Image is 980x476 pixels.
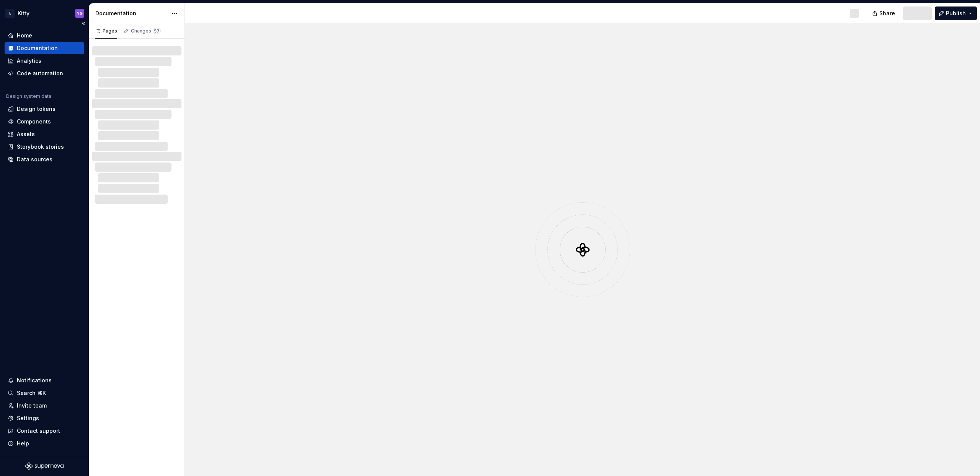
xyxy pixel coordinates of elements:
[5,400,84,412] a: Invite team
[17,130,35,138] div: Assets
[6,93,51,99] div: Design system data
[5,55,84,67] a: Analytics
[5,67,84,80] a: Code automation
[17,377,52,384] div: Notifications
[17,402,47,409] div: Invite team
[5,374,84,387] button: Notifications
[17,105,56,113] div: Design tokens
[77,10,83,16] div: YG
[5,387,84,399] button: Search ⌘K
[17,70,63,77] div: Code automation
[17,414,39,422] div: Settings
[935,6,977,20] button: Publish
[17,156,52,163] div: Data sources
[5,153,84,166] a: Data sources
[5,29,84,42] a: Home
[5,141,84,153] a: Storybook stories
[95,28,117,34] div: Pages
[5,437,84,450] button: Help
[5,9,15,18] div: E
[131,28,161,34] div: Changes
[17,118,51,125] div: Components
[25,462,64,470] svg: Supernova Logo
[868,6,900,20] button: Share
[17,57,41,65] div: Analytics
[5,103,84,115] a: Design tokens
[17,389,46,397] div: Search ⌘K
[17,44,58,52] div: Documentation
[2,5,87,21] button: EKittyYG
[153,28,161,34] span: 57
[5,425,84,437] button: Contact support
[5,412,84,424] a: Settings
[17,440,29,447] div: Help
[5,115,84,128] a: Components
[17,427,60,435] div: Contact support
[5,128,84,140] a: Assets
[879,10,895,17] span: Share
[78,18,89,29] button: Collapse sidebar
[95,10,168,17] div: Documentation
[17,143,64,151] div: Storybook stories
[946,10,966,17] span: Publish
[5,42,84,54] a: Documentation
[18,10,29,17] div: Kitty
[17,32,32,39] div: Home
